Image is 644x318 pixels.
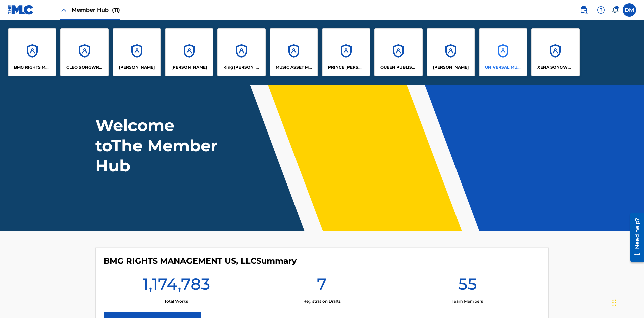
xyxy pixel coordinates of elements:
iframe: Chat Widget [610,286,644,318]
a: AccountsCLEO SONGWRITER [60,28,109,76]
img: Close [60,6,68,14]
p: PRINCE MCTESTERSON [328,64,365,70]
p: ELVIS COSTELLO [119,64,155,70]
span: (11) [112,7,120,13]
h1: 7 [317,274,327,298]
a: Accounts[PERSON_NAME] [113,28,161,76]
a: AccountsXENA SONGWRITER [531,28,580,76]
img: search [580,6,588,14]
p: XENA SONGWRITER [537,64,574,70]
a: AccountsUNIVERSAL MUSIC PUB GROUP [479,28,527,76]
h1: 55 [458,274,477,298]
img: help [597,6,605,14]
img: MLC Logo [8,5,34,15]
p: MUSIC ASSET MANAGEMENT (MAM) [276,64,312,70]
div: User Menu [623,3,636,17]
span: Member Hub [72,6,120,14]
p: King McTesterson [223,64,260,70]
p: CLEO SONGWRITER [66,64,103,70]
p: UNIVERSAL MUSIC PUB GROUP [485,64,522,70]
a: AccountsMUSIC ASSET MANAGEMENT (MAM) [270,28,318,76]
a: Accounts[PERSON_NAME] [427,28,475,76]
div: Notifications [612,7,619,13]
h1: Welcome to The Member Hub [95,115,221,176]
p: Registration Drafts [303,298,341,304]
h4: BMG RIGHTS MANAGEMENT US, LLC [104,256,297,266]
p: RONALD MCTESTERSON [433,64,469,70]
a: Public Search [577,3,590,17]
a: Accounts[PERSON_NAME] [165,28,213,76]
div: Drag [612,293,616,313]
p: BMG RIGHTS MANAGEMENT US, LLC [14,64,51,70]
iframe: Resource Center [625,210,644,265]
a: AccountsQUEEN PUBLISHA [374,28,423,76]
p: EYAMA MCSINGER [171,64,207,70]
a: AccountsBMG RIGHTS MANAGEMENT US, LLC [8,28,56,76]
p: QUEEN PUBLISHA [380,64,417,70]
h1: 1,174,783 [143,274,210,298]
a: AccountsPRINCE [PERSON_NAME] [322,28,370,76]
p: Team Members [452,298,483,304]
a: AccountsKing [PERSON_NAME] [217,28,266,76]
div: Help [594,3,608,17]
p: Total Works [164,298,188,304]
